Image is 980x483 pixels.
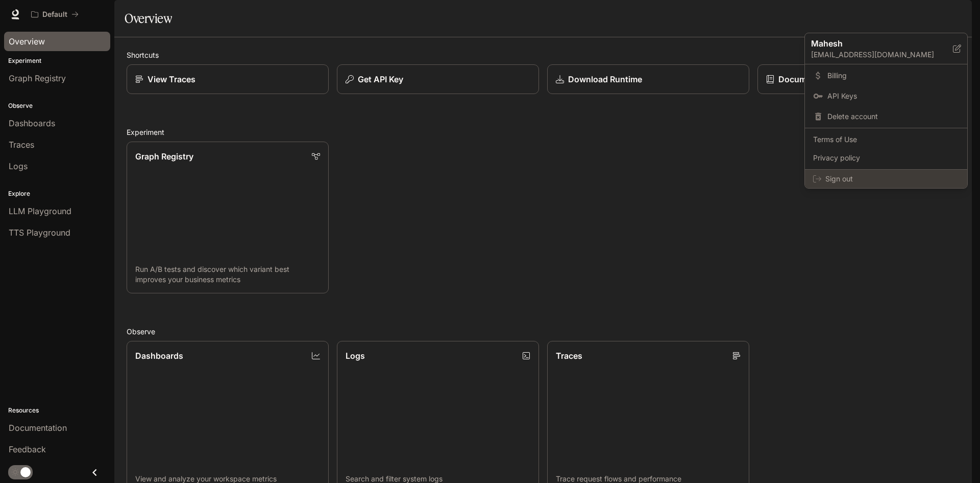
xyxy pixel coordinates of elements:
[827,111,959,122] span: Delete account
[825,174,959,184] span: Sign out
[811,50,953,60] p: [EMAIL_ADDRESS][DOMAIN_NAME]
[813,134,959,145] span: Terms of Use
[805,33,967,64] div: Mahesh[EMAIL_ADDRESS][DOMAIN_NAME]
[805,170,967,188] div: Sign out
[807,66,965,85] a: Billing
[807,149,965,167] a: Privacy policy
[827,71,959,81] span: Billing
[807,107,965,126] div: Delete account
[811,37,937,50] p: Mahesh
[807,130,965,149] a: Terms of Use
[827,91,959,101] span: API Keys
[807,87,965,105] a: API Keys
[813,153,959,163] span: Privacy policy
